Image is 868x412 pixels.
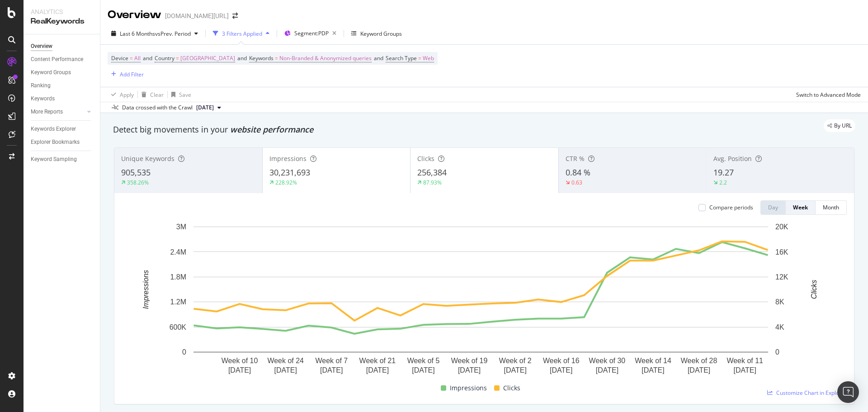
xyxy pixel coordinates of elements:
a: Keywords Explorer [31,124,94,134]
text: 4K [775,323,784,331]
text: 20K [775,223,788,231]
text: Week of 5 [407,357,440,365]
div: 87.93% [423,179,442,186]
a: More Reports [31,107,85,117]
text: 8K [775,298,784,306]
span: Last 6 Months [120,30,155,38]
button: Keyword Groups [348,26,406,41]
div: Ranking [31,81,51,90]
span: Clicks [417,154,434,163]
text: Week of 28 [681,357,717,365]
text: [DATE] [504,366,527,374]
span: 30,231,693 [269,167,310,178]
span: Search Type [386,54,417,62]
text: [DATE] [550,366,572,374]
div: Explorer Bookmarks [31,137,80,147]
text: [DATE] [366,366,389,374]
div: 228.92% [275,179,297,186]
text: [DATE] [596,366,618,374]
span: 256,384 [417,167,447,178]
text: 2.4M [170,248,186,256]
div: Overview [108,7,161,23]
span: = [176,54,179,62]
div: legacy label [824,119,855,132]
text: 16K [775,248,788,256]
button: Month [816,200,847,215]
text: Week of 21 [359,357,396,365]
a: Keyword Sampling [31,155,94,164]
span: = [275,54,278,62]
span: Device [111,54,128,62]
button: Clear [138,87,164,102]
text: Week of 19 [451,357,488,365]
svg: A chart. [122,222,840,379]
text: [DATE] [412,366,434,374]
text: [DATE] [228,366,251,374]
div: Day [768,204,778,211]
text: [DATE] [642,366,664,374]
text: [DATE] [734,366,756,374]
div: Keywords Explorer [31,124,76,134]
span: Web [423,52,434,65]
div: Month [823,204,839,211]
div: Switch to Advanced Mode [796,91,861,99]
div: RealKeywords [31,16,93,27]
text: Week of 7 [315,357,348,365]
button: Week [786,200,816,215]
div: Keywords [31,94,55,104]
text: [DATE] [274,366,297,374]
button: Segment:PDP [281,26,340,41]
text: 0 [775,348,779,356]
span: Keywords [249,54,274,62]
span: Impressions [450,383,487,393]
span: 905,535 [121,167,151,178]
div: 0.63 [571,179,582,186]
a: Overview [31,42,94,51]
a: Keyword Groups [31,68,94,77]
text: 1.8M [170,273,186,281]
div: Analytics [31,7,93,16]
div: 2.2 [719,179,727,186]
div: 358.26% [127,179,149,186]
text: Week of 16 [543,357,580,365]
text: Impressions [142,270,150,309]
span: Customize Chart in Explorer [776,389,847,397]
text: Week of 14 [635,357,671,365]
span: vs Prev. Period [155,30,191,38]
button: Last 6 MonthsvsPrev. Period [108,26,202,41]
span: Clicks [503,383,520,393]
button: Switch to Advanced Mode [793,87,861,102]
div: Add Filter [120,71,144,78]
div: Content Performance [31,55,83,64]
div: [DOMAIN_NAME][URL] [165,11,229,20]
span: and [374,54,383,62]
span: = [130,54,133,62]
span: By URL [834,123,852,128]
span: Segment: PDP [294,29,329,37]
span: Impressions [269,154,307,163]
button: [DATE] [193,102,225,113]
text: [DATE] [320,366,343,374]
span: 19.27 [713,167,734,178]
div: 3 Filters Applied [222,30,262,38]
span: CTR % [566,154,585,163]
text: Week of 2 [499,357,532,365]
text: 3M [176,223,186,231]
text: Week of 10 [222,357,258,365]
a: Keywords [31,94,94,104]
a: Explorer Bookmarks [31,137,94,147]
button: Add Filter [108,69,144,80]
span: [GEOGRAPHIC_DATA] [180,52,235,65]
div: Keyword Groups [360,30,402,38]
span: = [418,54,421,62]
text: 12K [775,273,788,281]
span: Avg. Position [713,154,752,163]
span: All [134,52,141,65]
button: Save [168,87,191,102]
text: 600K [170,323,187,331]
div: Open Intercom Messenger [837,381,859,403]
span: Unique Keywords [121,154,175,163]
text: 0 [182,348,186,356]
div: Clear [150,91,164,99]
